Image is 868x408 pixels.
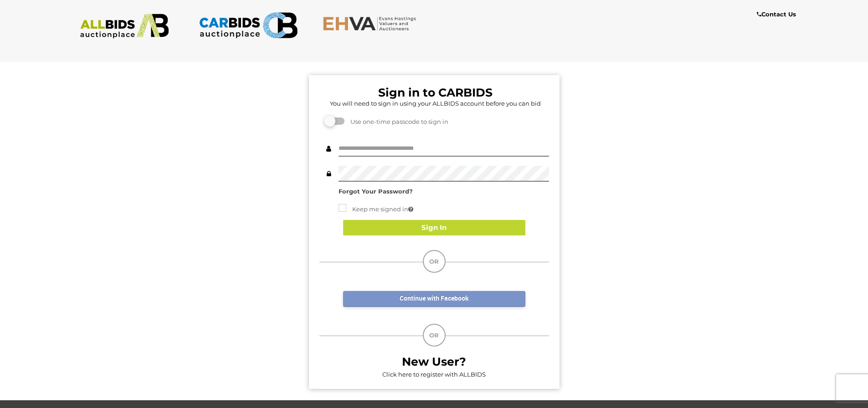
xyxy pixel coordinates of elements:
a: Forgot Your Password? [339,188,413,195]
b: Sign in to CARBIDS [378,86,493,99]
img: CARBIDS.com.au [199,9,298,41]
div: OR [423,324,446,347]
button: Sign In [343,220,525,236]
b: New User? [402,355,466,368]
a: Continue with Facebook [343,291,525,307]
a: Click here to register with ALLBIDS [382,371,486,378]
img: ALLBIDS.com.au [75,14,174,39]
img: EHVA.com.au [323,16,421,31]
label: Keep me signed in [339,204,413,214]
a: Contact Us [757,9,798,20]
div: OR [423,250,446,273]
span: Use one-time passcode to sign in [346,118,448,125]
h5: You will need to sign in using your ALLBIDS account before you can bid [322,100,549,107]
b: Contact Us [757,10,796,18]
